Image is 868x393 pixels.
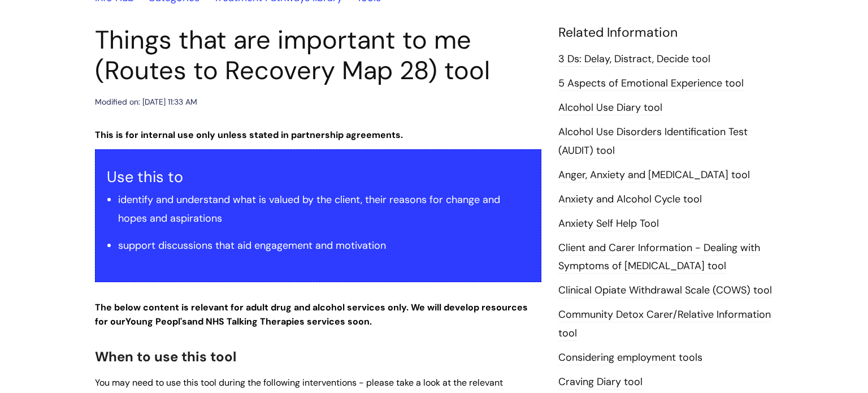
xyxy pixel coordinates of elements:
[95,95,197,109] div: Modified on: [DATE] 11:33 AM
[558,351,702,365] a: Considering employment tools
[558,241,760,274] a: Client and Carer Information - Dealing with Symptoms of [MEDICAL_DATA] tool
[558,375,643,390] a: Craving Diary tool
[558,308,771,340] a: Community Detox Carer/Relative Information tool
[95,301,528,327] strong: The below content is relevant for adult drug and alcohol services only. We will develop resources...
[558,125,748,158] a: Alcohol Use Disorders Identification Test (AUDIT) tool
[118,236,530,254] li: support discussions that aid engagement and motivation
[95,25,541,86] h1: Things that are important to me (Routes to Recovery Map 28) tool
[558,168,750,183] a: Anger, Anxiety and [MEDICAL_DATA] tool
[125,316,187,327] strong: Young Peopl's
[558,52,710,67] a: 3 Ds: Delay, Distract, Decide tool
[95,129,403,141] strong: This is for internal use only unless stated in partnership agreements.
[118,191,530,227] li: identify and understand what is valued by the client, their reasons for change and hopes and aspi...
[107,168,530,186] h3: Use this to
[558,217,659,231] a: Anxiety Self Help Tool
[558,101,662,115] a: Alcohol Use Diary tool
[558,283,772,298] a: Clinical Opiate Withdrawal Scale (COWS) tool
[95,348,236,365] span: When to use this tool
[558,192,702,207] a: Anxiety and Alcohol Cycle tool
[558,76,744,91] a: 5 Aspects of Emotional Experience tool
[558,25,773,41] h4: Related Information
